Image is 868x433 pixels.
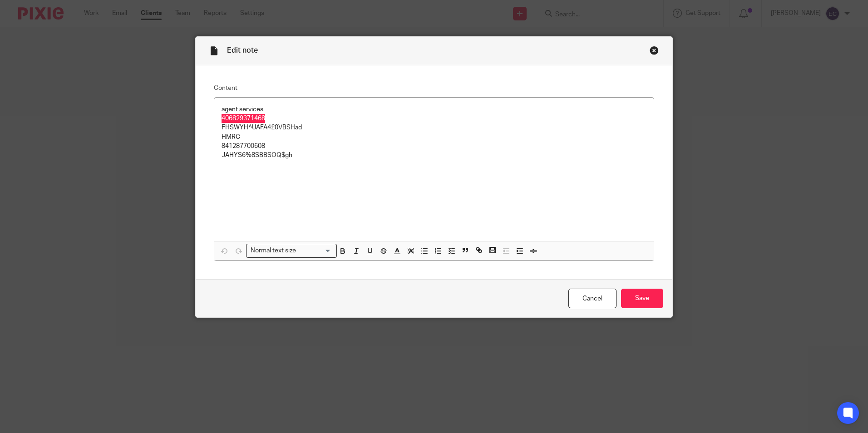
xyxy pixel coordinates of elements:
[650,46,659,55] div: Close this dialog window
[299,246,331,256] input: Search for option
[222,151,646,160] p: JAHYS6%8SBBSOQ$gh
[248,246,298,256] span: Normal text size
[222,105,646,114] p: agent services
[222,133,646,142] p: HMRC
[222,114,646,123] p: 406829371468
[214,84,654,93] label: Content
[621,289,663,308] input: Save
[246,244,337,258] div: Search for option
[227,47,258,54] span: Edit note
[222,123,646,132] p: FHSWYH^UAFA4£0VBSHad
[568,289,616,308] a: Cancel
[222,142,646,151] p: 841287700608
